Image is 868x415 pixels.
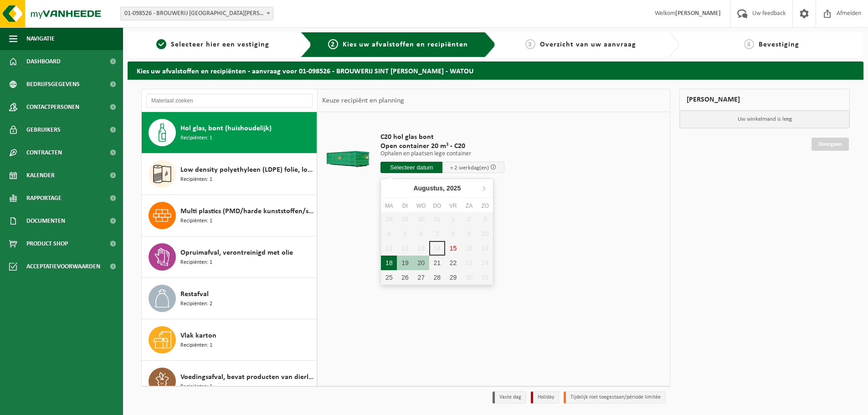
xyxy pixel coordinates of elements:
span: Low density polyethyleen (LDPE) folie, los, naturel [180,164,314,175]
span: Acceptatievoorwaarden [26,255,100,278]
button: Voedingsafval, bevat producten van dierlijke oorsprong, onverpakt, categorie 3 Recipiënten: 1 [142,361,317,402]
span: Product Shop [26,232,68,255]
span: Recipiënten: 1 [180,383,212,391]
span: Restafval [180,289,209,300]
button: Low density polyethyleen (LDPE) folie, los, naturel Recipiënten: 1 [142,154,317,195]
span: Selecteer hier een vestiging [171,41,269,48]
div: 22 [445,256,461,270]
span: Recipiënten: 1 [180,217,212,225]
div: 18 [381,256,397,270]
span: Gebruikers [26,118,61,141]
a: 1Selecteer hier een vestiging [132,39,293,50]
span: Hol glas, bont (huishoudelijk) [180,123,272,134]
span: Bevestiging [759,41,799,48]
span: Overzicht van uw aanvraag [540,41,636,48]
div: ma [381,201,397,210]
div: 21 [429,256,445,270]
button: Vlak karton Recipiënten: 1 [142,319,317,361]
span: Rapportage [26,187,62,210]
div: zo [477,201,493,210]
li: Vaste dag [493,391,526,404]
div: 28 [429,270,445,285]
span: Bedrijfsgegevens [26,73,80,96]
div: wo [413,201,429,210]
span: Recipiënten: 1 [180,134,212,143]
p: Uw winkelmand is leeg [680,111,849,128]
button: Multi plastics (PMD/harde kunststoffen/spanbanden/EPS/folie naturel/folie gemengd) Recipiënten: 1 [142,195,317,236]
div: 19 [397,256,413,270]
button: Opruimafval, verontreinigd met olie Recipiënten: 1 [142,236,317,278]
span: Recipiënten: 2 [180,300,212,308]
span: Recipiënten: 1 [180,175,212,184]
p: Ophalen en plaatsen lege container [380,151,504,157]
span: Contracten [26,141,62,164]
span: Opruimafval, verontreinigd met olie [180,247,293,258]
span: Recipiënten: 1 [180,341,212,350]
div: za [461,201,477,210]
span: + 2 werkdag(en) [450,165,489,171]
div: di [397,201,413,210]
span: Documenten [26,210,65,232]
div: [PERSON_NAME] [679,89,850,111]
li: Holiday [531,391,559,404]
span: 01-098526 - BROUWERIJ SINT BERNARDUS - WATOU [120,7,273,20]
span: Multi plastics (PMD/harde kunststoffen/spanbanden/EPS/folie naturel/folie gemengd) [180,206,314,217]
div: do [429,201,445,210]
div: Keuze recipiënt en planning [318,89,409,112]
span: Kies uw afvalstoffen en recipiënten [343,41,468,48]
div: vr [445,201,461,210]
input: Selecteer datum [380,162,442,173]
span: Open container 20 m³ - C20 [380,142,504,151]
span: Vlak karton [180,330,216,341]
span: 01-098526 - BROUWERIJ SINT BERNARDUS - WATOU [121,7,273,20]
span: Contactpersonen [26,96,79,118]
div: 29 [445,270,461,285]
span: Kalender [26,164,55,187]
div: 27 [413,270,429,285]
button: Restafval Recipiënten: 2 [142,278,317,319]
span: 3 [525,39,535,49]
i: 2025 [447,185,461,191]
span: 2 [328,39,338,49]
h2: Kies uw afvalstoffen en recipiënten - aanvraag voor 01-098526 - BROUWERIJ SINT [PERSON_NAME] - WATOU [128,61,863,79]
div: 25 [381,270,397,285]
span: Recipiënten: 1 [180,258,212,267]
span: 4 [744,39,754,49]
div: 26 [397,270,413,285]
span: C20 hol glas bont [380,133,504,142]
span: 1 [156,39,166,49]
div: Augustus, [410,181,464,195]
input: Materiaal zoeken [146,94,313,108]
span: Navigatie [26,27,55,50]
div: 20 [413,256,429,270]
strong: [PERSON_NAME] [675,10,721,17]
li: Tijdelijk niet toegestaan/période limitée [564,391,666,404]
span: Voedingsafval, bevat producten van dierlijke oorsprong, onverpakt, categorie 3 [180,372,314,383]
button: Hol glas, bont (huishoudelijk) Recipiënten: 1 [142,112,317,154]
a: Doorgaan [812,138,849,151]
span: Dashboard [26,50,61,73]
